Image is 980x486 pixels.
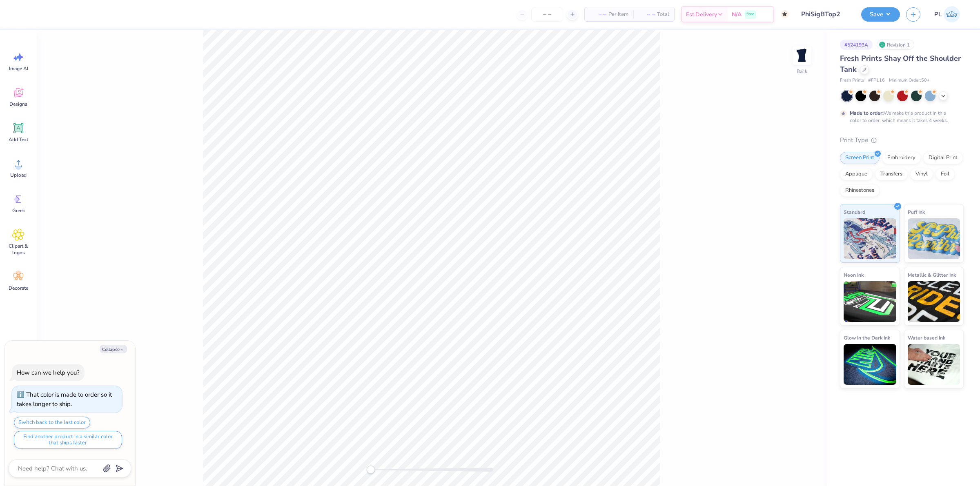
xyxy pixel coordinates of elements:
[608,10,628,19] span: Per Item
[908,333,945,342] span: Water based Ink
[931,6,964,22] a: PL
[840,168,873,180] div: Applique
[9,65,28,72] span: Image AI
[732,10,742,19] span: N/A
[686,10,717,19] span: Est. Delivery
[9,285,28,291] span: Decorate
[935,168,955,180] div: Foil
[844,333,890,342] span: Glow in the Dark Ink
[746,11,754,17] span: Free
[840,152,880,164] div: Screen Print
[844,208,865,216] span: Standard
[850,110,884,116] strong: Made to order:
[908,281,960,322] img: Metallic & Glitter Ink
[868,77,885,84] span: # FP116
[877,40,914,50] div: Revision 1
[840,53,961,74] span: Fresh Prints Shay Off the Shoulder Tank
[908,271,956,279] span: Metallic & Glitter Ink
[840,184,880,197] div: Rhinestones
[844,271,864,279] span: Neon Ink
[840,40,873,50] div: # 524193A
[844,218,896,259] img: Standard
[840,77,864,84] span: Fresh Prints
[889,77,930,84] span: Minimum Order: 50 +
[638,10,655,19] span: – –
[882,152,921,164] div: Embroidery
[9,101,27,107] span: Designs
[840,135,964,145] div: Print Type
[908,218,960,259] img: Puff Ink
[100,345,127,353] button: Collapse
[844,281,896,322] img: Neon Ink
[908,208,925,216] span: Puff Ink
[794,47,810,64] img: Back
[14,431,122,449] button: Find another product in a similar color that ships faster
[17,368,80,377] div: How can we help you?
[850,109,950,124] div: We make this product in this color to order, which means it takes 4 weeks.
[17,391,112,408] div: That color is made to order so it takes longer to ship.
[531,7,563,22] input: – –
[934,10,942,19] span: PL
[944,6,960,22] img: Pamela Lois Reyes
[5,243,32,256] span: Clipart & logos
[910,168,933,180] div: Vinyl
[923,152,963,164] div: Digital Print
[908,344,960,385] img: Water based Ink
[861,7,900,22] button: Save
[367,466,375,474] div: Accessibility label
[10,172,27,178] span: Upload
[875,168,908,180] div: Transfers
[657,10,669,19] span: Total
[795,6,855,22] input: Untitled Design
[14,417,90,428] button: Switch back to the last color
[844,344,896,385] img: Glow in the Dark Ink
[797,68,807,75] div: Back
[9,136,28,143] span: Add Text
[590,10,606,19] span: – –
[12,207,25,214] span: Greek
